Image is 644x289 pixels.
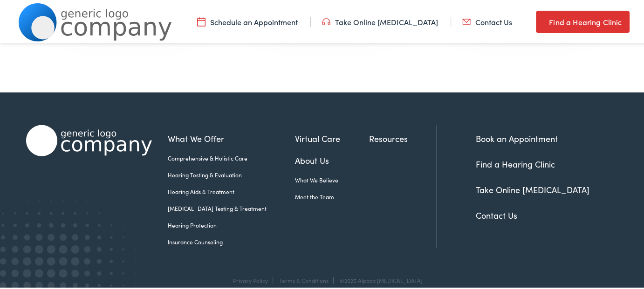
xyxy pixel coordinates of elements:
[168,186,295,194] a: Hearing Aids & Treatment
[476,208,517,219] a: Contact Us
[233,275,268,282] a: Privacy Policy
[536,9,629,32] a: Find a Hearing Clinic
[476,182,589,194] a: Take Online [MEDICAL_DATA]
[335,276,423,282] div: ©2025 Alpaca [MEDICAL_DATA]
[26,123,152,155] img: Alpaca Audiology
[322,15,330,26] img: utility icon
[168,219,295,228] a: Hearing Protection
[295,174,369,182] a: What We Believe
[168,130,295,143] a: What We Offer
[295,130,369,143] a: Virtual Care
[168,152,295,161] a: Comprehensive & Holistic Care
[536,15,544,26] img: utility icon
[168,169,295,177] a: Hearing Testing & Evaluation
[369,130,436,143] a: Resources
[279,275,329,282] a: Terms & Conditions
[476,131,558,142] a: Book an Appointment
[168,202,295,211] a: [MEDICAL_DATA] Testing & Treatment
[168,236,295,244] a: Insurance Counseling
[197,15,298,26] a: Schedule an Appointment
[462,15,471,26] img: utility icon
[322,15,438,26] a: Take Online [MEDICAL_DATA]
[295,191,369,199] a: Meet the Team
[476,156,555,168] a: Find a Hearing Clinic
[295,152,369,165] a: About Us
[462,15,512,26] a: Contact Us
[197,15,206,26] img: utility icon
